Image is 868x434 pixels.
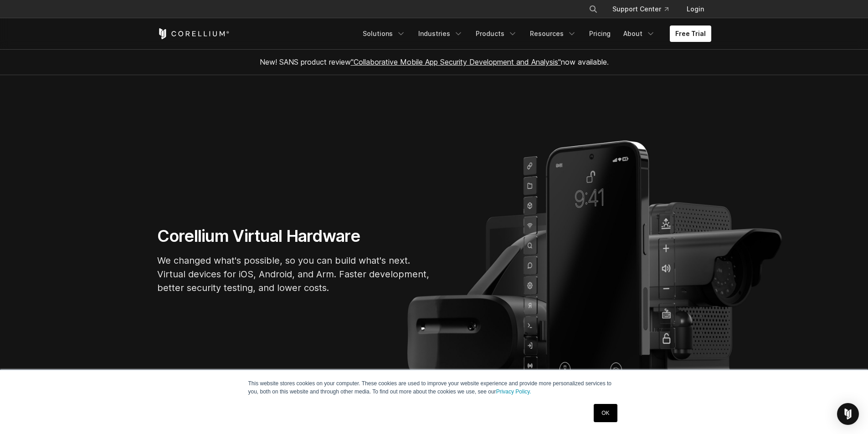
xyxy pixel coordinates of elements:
a: Privacy Policy. [496,388,531,395]
a: OK [594,404,617,422]
a: Solutions [357,26,411,42]
h1: Corellium Virtual Hardware [157,226,431,246]
a: Free Trial [670,26,711,42]
a: "Collaborative Mobile App Security Development and Analysis" [351,57,561,66]
p: This website stores cookies on your computer. These cookies are used to improve your website expe... [248,379,620,396]
a: Corellium Home [157,28,230,39]
div: Navigation Menu [357,26,711,42]
div: Open Intercom Messenger [837,403,859,425]
a: Products [470,26,523,42]
a: Support Center [605,1,676,17]
span: New! SANS product review now available. [260,57,609,66]
a: Pricing [584,26,616,42]
div: Navigation Menu [578,1,711,17]
a: Industries [413,26,468,42]
a: About [618,26,661,42]
button: Search [585,1,601,17]
p: We changed what's possible, so you can build what's next. Virtual devices for iOS, Android, and A... [157,254,431,295]
a: Resources [524,26,582,42]
a: Login [679,1,711,17]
